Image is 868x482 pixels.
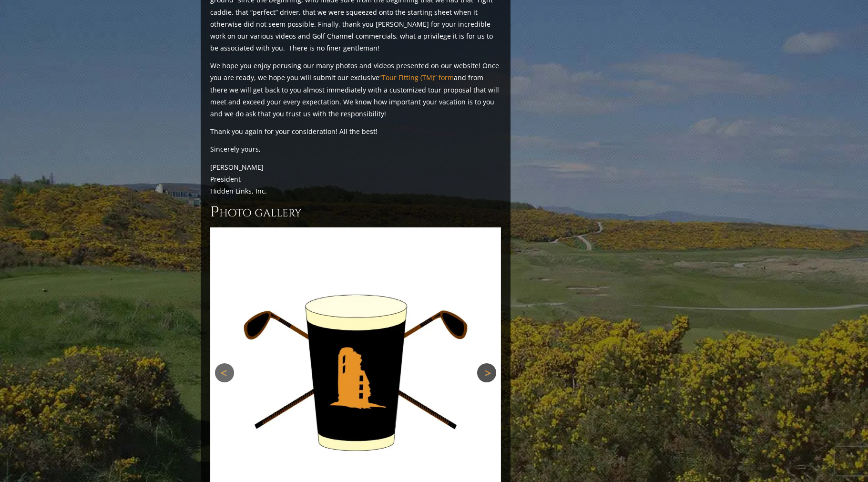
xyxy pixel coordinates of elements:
p: Thank you again for your consideration! All the best! [210,125,501,137]
p: Sincerely yours, [210,143,501,155]
a: Next [477,363,496,382]
p: We hope you enjoy perusing our many photos and videos presented on our website! Once you are read... [210,60,501,120]
a: “Tour Fitting (TM)” form [379,73,454,82]
h3: Photo Gallery [210,203,501,222]
a: Previous [215,363,234,382]
p: [PERSON_NAME] President Hidden Links, Inc. [210,161,501,197]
